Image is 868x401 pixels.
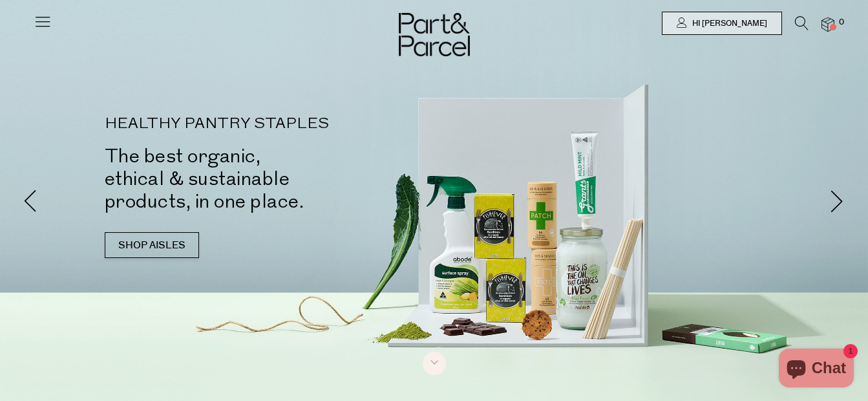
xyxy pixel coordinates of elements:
img: Part&Parcel [399,13,470,56]
h2: The best organic, ethical & sustainable products, in one place. [105,145,454,213]
a: 0 [821,17,834,31]
span: Hi [PERSON_NAME] [689,18,767,29]
a: Hi [PERSON_NAME] [662,12,782,35]
inbox-online-store-chat: Shopify online store chat [775,349,858,391]
a: SHOP AISLES [105,232,199,258]
span: 0 [836,17,847,28]
p: HEALTHY PANTRY STAPLES [105,116,454,132]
